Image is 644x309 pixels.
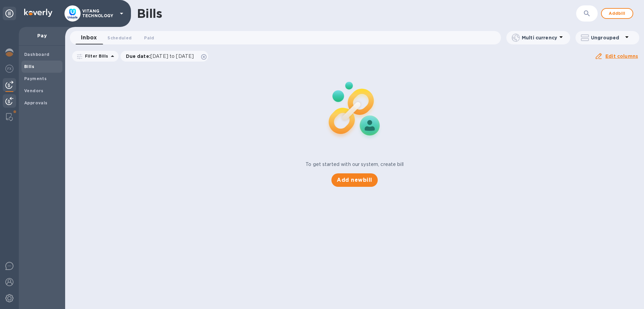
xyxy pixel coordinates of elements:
p: VITANG TECHNOLOGY [82,9,116,18]
button: Addbill [601,8,633,19]
span: Add new bill [337,176,372,184]
div: Due date:[DATE] to [DATE] [121,51,209,62]
b: Dashboard [24,52,50,57]
b: Vendors [24,88,44,93]
img: Foreign exchange [5,65,13,73]
span: Paid [144,34,154,41]
span: Add bill [607,9,627,18]
span: Inbox [81,33,97,42]
h1: Bills [137,6,162,21]
span: Scheduled [107,34,132,41]
b: Payments [24,76,47,81]
p: Pay [24,32,60,39]
button: Add newbill [331,173,377,187]
p: Ungrouped [591,34,623,41]
p: Multi currency [522,34,557,41]
p: To get started with our system, create bill [306,161,404,168]
p: Due date : [126,53,197,60]
b: Approvals [24,100,48,105]
b: Bills [24,64,34,69]
img: Logo [24,9,52,17]
div: Unpin categories [3,7,16,20]
u: Edit columns [605,54,638,59]
span: [DATE] to [DATE] [150,54,194,59]
p: Filter Bills [82,53,108,59]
